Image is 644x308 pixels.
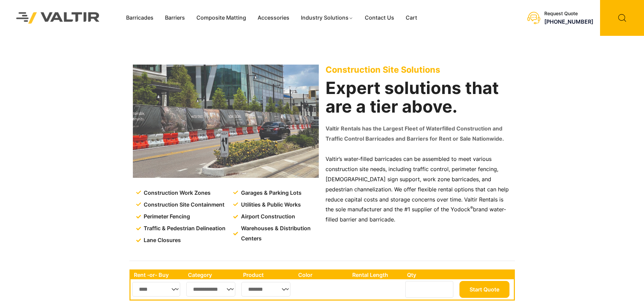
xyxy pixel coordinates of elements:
[326,154,511,225] p: Valtir’s water-filled barricades can be assembled to meet various construction site needs, includ...
[239,188,302,198] span: Garages & Parking Lots
[185,270,240,279] th: Category
[142,200,224,210] span: Construction Site Containment
[349,270,404,279] th: Rental Length
[295,270,349,279] th: Color
[252,13,295,23] a: Accessories
[191,13,252,23] a: Composite Matting
[326,65,511,75] p: Construction Site Solutions
[239,223,320,244] span: Warehouses & Distribution Centers
[142,212,190,222] span: Perimeter Fencing
[404,270,457,279] th: Qty
[142,223,225,234] span: Traffic & Pedestrian Delineation
[130,270,185,279] th: Rent -or- Buy
[159,13,191,23] a: Barriers
[459,281,509,298] button: Start Quote
[544,18,593,25] a: [PHONE_NUMBER]
[142,235,181,245] span: Lane Closures
[295,13,359,23] a: Industry Solutions
[239,200,301,210] span: Utilities & Public Works
[400,13,423,23] a: Cart
[142,188,211,198] span: Construction Work Zones
[359,13,400,23] a: Contact Us
[120,13,159,23] a: Barricades
[240,270,295,279] th: Product
[544,11,593,17] div: Request Quote
[239,212,295,222] span: Airport Construction
[7,3,109,32] img: Valtir Rentals
[326,79,511,116] h2: Expert solutions that are a tier above.
[470,205,473,210] sup: ®
[326,124,511,144] p: Valtir Rentals has the Largest Fleet of Waterfilled Construction and Traffic Control Barricades a...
